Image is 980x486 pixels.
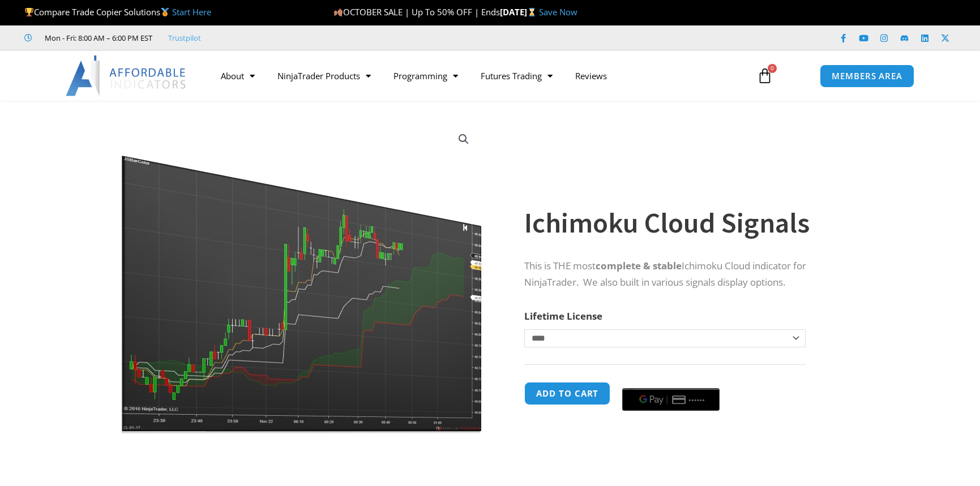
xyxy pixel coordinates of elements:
nav: Menu [209,63,744,89]
h1: Ichimoku Cloud Signals [524,203,855,243]
a: Save Now [539,6,577,18]
a: Futures Trading [469,63,564,89]
a: MEMBERS AREA [820,64,914,88]
img: 🥇 [161,8,169,16]
img: LogoAI | Affordable Indicators – NinjaTrader [66,55,187,96]
iframe: Secure payment input frame [620,380,722,381]
span: 0 [768,64,777,73]
strong: complete & stable [596,259,682,272]
a: 0 [740,59,790,92]
a: View full-screen image gallery [453,129,474,149]
strong: [DATE] [500,6,539,18]
a: NinjaTrader Products [266,63,382,89]
img: 🍂 [334,8,343,16]
img: ⌛ [528,8,536,16]
a: About [209,63,266,89]
a: Clear options [524,353,542,361]
span: Compare Trade Copier Solutions [24,6,211,18]
text: •••••• [690,396,707,404]
button: Buy with GPay [622,388,720,411]
span: OCTOBER SALE | Up To 50% OFF | Ends [333,6,500,18]
a: Trustpilot [168,31,201,45]
span: MEMBERS AREA [832,72,902,80]
button: Add to cart [524,382,610,405]
p: This is THE most Ichimoku Cloud indicator for NinjaTrader. We also built in various signals displ... [524,258,855,291]
img: Ichimoku Cloud Signals - CL 5000 Volume | Affordable Indicators – NinjaTrader [482,121,846,343]
img: 🏆 [25,8,33,16]
span: Mon - Fri: 8:00 AM – 6:00 PM EST [42,31,152,45]
a: Start Here [172,6,211,18]
a: Programming [382,63,469,89]
img: Ichimuku [118,121,482,433]
a: Reviews [564,63,618,89]
label: Lifetime License [524,309,602,322]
